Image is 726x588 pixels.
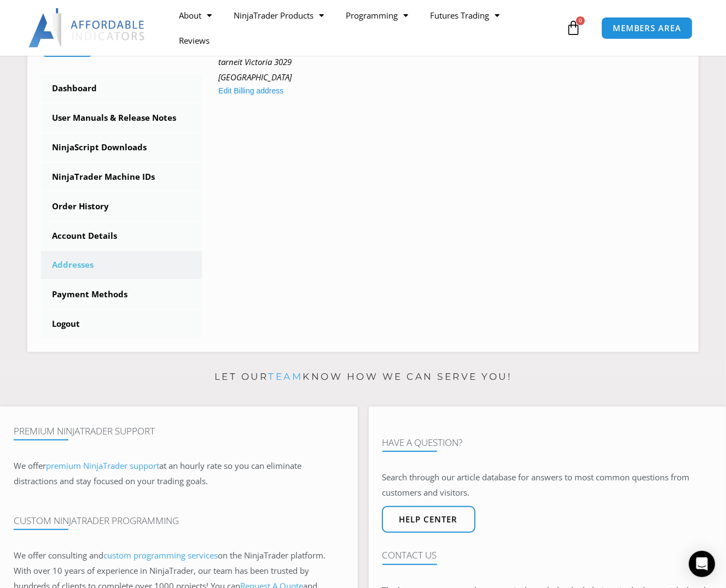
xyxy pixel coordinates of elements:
[382,437,713,448] h4: Have A Question?
[218,84,283,98] a: Edit Billing address
[419,3,510,28] a: Futures Trading
[168,28,220,53] a: Reviews
[168,3,563,53] nav: Menu
[41,133,202,162] a: NinjaScript Downloads
[103,550,218,561] a: custom programming services
[382,506,475,533] a: Help center
[576,16,585,25] span: 0
[41,104,202,132] a: User Manuals & Release Notes
[382,470,713,501] p: Search through our article database for answers to most common questions from customers and visit...
[268,371,303,382] a: team
[14,426,344,437] h4: Premium NinjaTrader Support
[382,550,713,561] h4: Contact Us
[14,460,46,471] span: We offer
[41,222,202,250] a: Account Details
[223,3,335,28] a: NinjaTrader Products
[28,8,146,48] img: LogoAI | Affordable Indicators – NinjaTrader
[41,74,202,103] a: Dashboard
[601,17,693,39] a: MEMBERS AREA
[46,460,159,471] a: premium NinjaTrader support
[168,3,223,28] a: About
[41,251,202,279] a: Addresses
[399,515,458,524] span: Help center
[335,3,419,28] a: Programming
[41,310,202,338] a: Logout
[41,74,202,338] nav: Account pages
[549,12,597,44] a: 0
[14,550,218,561] span: We offer consulting and
[613,24,681,32] span: MEMBERS AREA
[41,192,202,221] a: Order History
[14,515,344,526] h4: Custom NinjaTrader Programming
[41,163,202,191] a: NinjaTrader Machine IDs
[689,551,715,577] div: Open Intercom Messenger
[41,280,202,309] a: Payment Methods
